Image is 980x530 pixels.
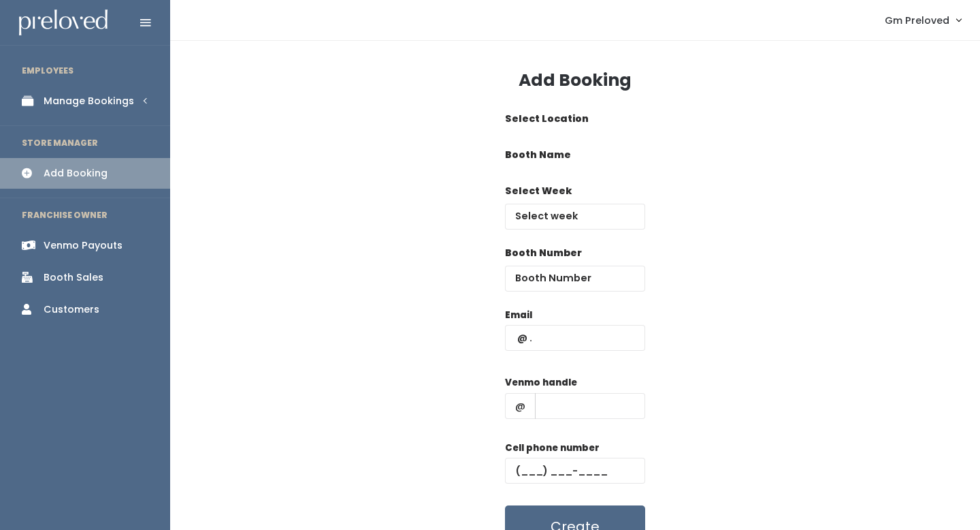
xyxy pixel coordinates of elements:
label: Cell phone number [505,441,600,455]
label: Email [505,309,532,322]
label: Select Location [505,112,589,126]
div: Add Booking [44,166,108,181]
div: Customers [44,302,99,317]
span: @ [505,393,536,419]
a: Gm Preloved [871,5,975,35]
input: Booth Number [505,266,645,292]
label: Booth Number [505,246,582,260]
label: Booth Name [505,148,571,162]
span: Gm Preloved [885,13,949,28]
div: Venmo Payouts [44,238,122,253]
label: Select Week [505,184,572,198]
input: (___) ___-____ [505,458,645,484]
input: Select week [505,204,645,230]
div: Booth Sales [44,270,103,285]
h3: Add Booking [519,71,632,90]
input: @ . [505,325,645,351]
img: preloved logo [19,10,108,36]
div: Manage Bookings [44,94,134,108]
label: Venmo handle [505,376,577,390]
